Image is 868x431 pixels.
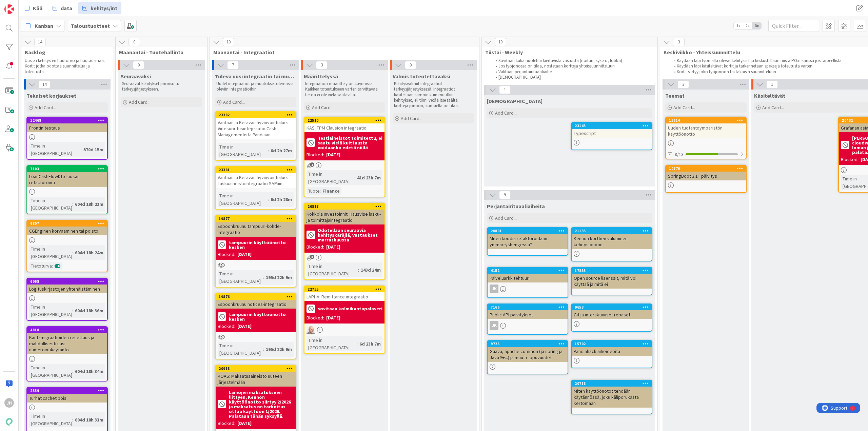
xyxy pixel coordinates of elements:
[492,63,650,69] li: Jos työjonossa on tilaa, nostetaan kortteja yhteissuunnitteluun
[304,203,385,280] a: 20817Kokkola Investoinnit: Hausvise lasku- ja toimittajaintegraatioOdotellaan seuraavia kehityskä...
[25,58,105,75] p: Uusien kehitysten hautomo ja hautausmaa. Kortit jotka odottaa suunnittelua ja toteutusta.
[393,73,450,80] span: Valmis toteutettavaksi
[119,49,199,56] span: Maanantai - Tuotehallinta
[215,166,296,210] a: 23381Vantaan ja Keravan hyvinvointialue: Laskuaineistointegraatio SAP:iinTime in [GEOGRAPHIC_DATA...
[488,234,568,249] div: Miten koodia refaktoroidaan ymmärryshengessä?
[572,268,652,289] div: 17855Open source lisenssit, mitä voi käyttää ja mitä ei
[752,22,761,29] span: 3x
[78,2,121,14] a: kehitys/int
[129,99,151,105] span: Add Card...
[572,380,652,387] div: 20718
[488,304,568,319] div: 7166Public API päivitykset
[27,123,107,132] div: Frontin testaus
[499,191,511,199] span: 9
[4,4,14,14] img: Visit kanbanzone.com
[575,268,652,273] div: 17855
[216,366,296,387] div: 20918KOAS: Maksatusaineisto uuteen järjestelmään
[216,81,295,92] p: Uudet integraatiot ja muutokset olemassa oleviin integraatioihin.
[218,251,235,258] div: Blocked:
[307,151,324,158] div: Blocked:
[216,167,296,188] div: 23381Vantaan ja Keravan hyvinvointialue: Laskuaineistointegraatio SAP:iin
[304,203,384,224] div: 20817Kokkola Investoinnit: Hausvise lasku- ja toimittajaintegraatio
[572,228,652,249] div: 21135Kennon korttien valuminen kehitysjonoon
[216,118,296,139] div: Vantaan ja Keravan hyvinvointialue: Viitesuoritusintegraatio Cash Managementista Pandiaan
[129,38,140,46] span: 0
[492,69,650,75] li: Valitaan perjantairituaaliaihe
[219,366,296,371] div: 20918
[215,111,296,161] a: 23382Vantaan ja Keravan hyvinvointialue: Viitesuoritusintegraatio Cash Managementista PandiaanTim...
[320,187,321,195] span: :
[27,117,107,132] div: 12468Frontin testaus
[673,104,695,111] span: Add Card...
[487,203,545,210] span: Perjantairituaaliaiheita
[572,380,652,408] div: 20718Miten käyttöönotot tehdään käytännössä, joku käliporukasta kertomaan
[237,323,252,330] div: [DATE]
[488,304,568,310] div: 7166
[122,81,201,92] p: Seuraavat kehitykset priorisoitu tärkeysjärjestykseen.
[572,129,652,138] div: Typescript
[229,390,294,418] b: Lainojen maksatukseen liittyen, Kennon käyttöönotto siirtyy 2/2026 ja maksatus on tarkoitus ottaa...
[223,38,234,46] span: 10
[29,197,72,212] div: Time in [GEOGRAPHIC_DATA]
[405,61,416,69] span: 0
[307,326,315,334] img: NG
[61,4,72,12] span: data
[219,113,296,117] div: 23382
[72,416,73,424] span: :
[27,285,107,293] div: Logituskirjastojen yhtenäistäminen
[304,286,384,292] div: 22755
[665,165,747,193] a: 10776SpringBoot 3.1+ päivitys
[572,123,652,129] div: 23145
[72,307,73,314] span: :
[218,270,263,285] div: Time in [GEOGRAPHIC_DATA]
[305,81,384,98] p: Integraation määrittely on käynnissä. Kaikkea toteutukseen varten tarvittavaa tietoa ei ole vielä...
[223,99,245,105] span: Add Card...
[485,49,649,56] span: Tiistai - Weekly
[264,346,294,353] div: 195d 22h 9m
[572,304,652,319] div: 9653Git ja interaktiiviset rebaset
[218,342,263,357] div: Time in [GEOGRAPHIC_DATA]
[237,251,252,258] div: [DATE]
[575,229,652,233] div: 21135
[666,117,746,138] div: 15614Uuden tuotantoympäristön käyttöönotto
[48,2,76,14] a: data
[30,166,107,171] div: 7103
[35,3,37,8] div: 6
[29,412,72,427] div: Time in [GEOGRAPHIC_DATA]
[499,86,511,94] span: 1
[572,123,652,138] div: 23145Typescript
[27,327,107,333] div: 4810
[25,49,104,56] span: Backlog
[492,58,650,63] li: Sovitaan kuka huolehtii kiertävistä vastuista (noituri, sykerö, fobba)
[34,38,46,46] span: 14
[304,286,385,354] a: 22755LAPHA: Remittance integraatiosovitaan kolmikantapalaveriBlocked:[DATE]NGTime in [GEOGRAPHIC_...
[326,314,340,321] div: [DATE]
[26,165,108,214] a: 7103LoanCashFlowDto-luokan refaktorointiTime in [GEOGRAPHIC_DATA]:604d 18h 23m
[490,321,498,330] div: JK
[218,192,268,207] div: Time in [GEOGRAPHIC_DATA]
[35,22,53,30] span: Kanban
[673,38,685,46] span: 3
[216,112,296,139] div: 23382Vantaan ja Keravan hyvinvointialue: Viitesuoritusintegraatio Cash Managementista Pandiaan
[229,240,294,250] b: tampuurin käyttöönotto kesken
[219,168,296,172] div: 23381
[768,20,819,32] input: Quick Filter...
[216,167,296,173] div: 23381
[133,61,144,69] span: 0
[572,304,652,310] div: 9653
[229,312,294,321] b: tampuurin käyttöönotto kesken
[571,122,652,150] a: 23145Typescript
[29,142,81,157] div: Time in [GEOGRAPHIC_DATA]
[488,268,568,282] div: 4152Palveluarkkitehtuuri
[487,98,542,104] span: Muistilista
[227,61,239,69] span: 7
[268,147,269,154] span: :
[30,221,107,226] div: 6807
[841,156,859,163] div: Blocked:
[488,341,568,347] div: 9725
[304,286,384,301] div: 22755LAPHA: Remittance integraatio
[487,267,568,298] a: 4152PalveluarkkitehtuuriJK
[27,278,107,293] div: 6068Logituskirjastojen yhtenäistäminen
[52,262,53,270] span: :
[307,243,324,251] div: Blocked:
